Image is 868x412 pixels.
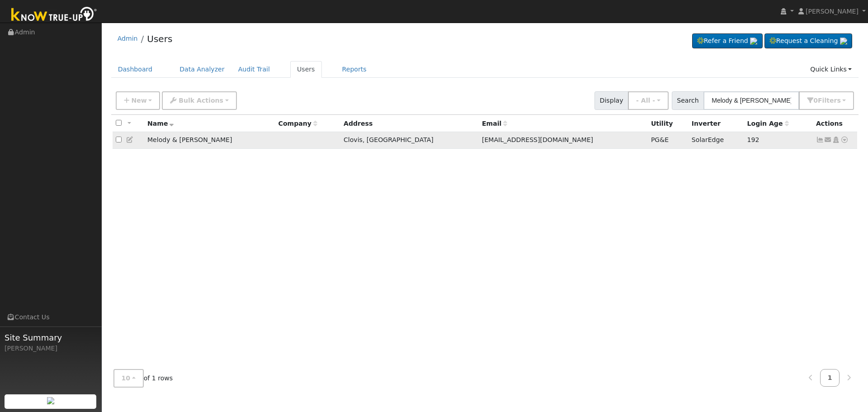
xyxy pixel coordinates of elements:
a: Login As [832,136,840,143]
span: s [837,97,840,104]
span: Email [482,120,507,127]
a: Reports [335,61,373,78]
span: Site Summary [5,331,97,344]
span: Days since last login [747,120,789,127]
button: Bulk Actions [162,91,236,110]
div: Utility [651,119,685,128]
button: - All - [628,91,669,110]
a: Other actions [840,135,849,145]
a: Show Graph [816,136,824,143]
a: Refer a Friend [692,33,763,49]
a: Quick Links [803,61,859,78]
input: Search [703,91,799,110]
img: retrieve [840,38,847,45]
a: Data Analyzer [173,61,231,78]
span: SolarEdge [692,136,724,143]
span: 02/17/2025 9:52:50 PM [747,136,759,143]
div: Actions [816,119,854,128]
div: Address [344,119,476,128]
a: Users [147,33,172,44]
img: Know True-Up [7,5,102,25]
a: Audit Trail [231,61,277,78]
span: [PERSON_NAME] [806,8,859,15]
button: New [116,91,160,110]
span: [EMAIL_ADDRESS][DOMAIN_NAME] [482,136,593,143]
a: Dashboard [111,61,160,78]
a: Admin [118,35,138,42]
span: Search [672,91,704,110]
td: Melody & [PERSON_NAME] [144,132,275,149]
span: Bulk Actions [179,97,223,104]
span: PG&E [651,136,669,143]
a: curlyq334@aol.com [824,135,832,145]
a: 1 [820,369,840,387]
div: Inverter [692,119,741,128]
div: [PERSON_NAME] [5,344,97,353]
button: 0Filters [799,91,854,110]
span: Display [594,91,628,110]
a: Users [290,61,322,78]
td: Clovis, [GEOGRAPHIC_DATA] [340,132,479,149]
img: retrieve [47,397,54,404]
span: 10 [122,374,131,382]
span: Name [147,120,174,127]
span: Company name [278,120,317,127]
a: Edit User [126,136,134,143]
span: Filter [818,97,841,104]
img: retrieve [750,38,757,45]
a: Request a Cleaning [764,33,852,49]
span: of 1 rows [113,369,173,388]
span: New [131,97,146,104]
button: 10 [113,369,144,388]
